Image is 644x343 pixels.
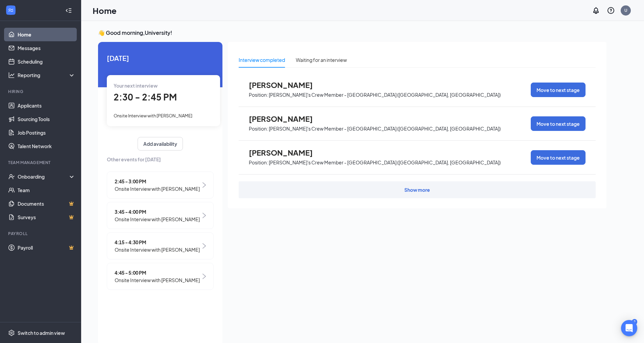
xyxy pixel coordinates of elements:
[8,173,15,180] svg: UserCheck
[632,319,637,325] div: 2
[115,246,200,253] span: Onsite Interview with [PERSON_NAME]
[624,7,627,13] div: U
[115,238,200,246] span: 4:15 - 4:30 PM
[8,231,74,236] div: Payroll
[115,178,200,185] span: 2:45 - 3:00 PM
[114,113,192,118] span: Onsite Interview with [PERSON_NAME]
[404,186,430,193] div: Show more
[18,55,75,68] a: Scheduling
[592,6,600,15] svg: Notifications
[18,28,75,41] a: Home
[115,215,200,223] span: Onsite Interview with [PERSON_NAME]
[114,91,177,102] span: 2:30 - 2:45 PM
[18,99,75,112] a: Applicants
[607,6,615,15] svg: QuestionInfo
[114,83,158,89] span: Your next interview
[115,208,200,215] span: 3:45 - 4:00 PM
[621,320,637,336] div: Open Intercom Messenger
[98,29,606,37] h3: 👋 Good morning, University !
[8,72,15,78] svg: Analysis
[249,92,268,98] p: Position:
[115,276,200,284] span: Onsite Interview with [PERSON_NAME]
[7,7,14,14] svg: WorkstreamLogo
[239,56,285,64] div: Interview completed
[249,159,268,166] p: Position:
[18,139,75,153] a: Talent Network
[107,53,214,63] span: [DATE]
[269,125,501,132] p: [PERSON_NAME]'s Crew Member - [GEOGRAPHIC_DATA] ([GEOGRAPHIC_DATA], [GEOGRAPHIC_DATA])
[531,150,586,165] button: Move to next stage
[18,329,65,336] div: Switch to admin view
[18,173,70,180] div: Onboarding
[18,210,75,224] a: SurveysCrown
[531,116,586,131] button: Move to next stage
[249,81,323,89] span: [PERSON_NAME]
[18,41,75,55] a: Messages
[18,197,75,210] a: DocumentsCrown
[8,89,74,94] div: Hiring
[18,112,75,126] a: Sourcing Tools
[18,183,75,197] a: Team
[107,156,214,163] span: Other events for [DATE]
[269,159,501,166] p: [PERSON_NAME]'s Crew Member - [GEOGRAPHIC_DATA] ([GEOGRAPHIC_DATA], [GEOGRAPHIC_DATA])
[138,137,183,151] button: Add availability
[18,241,75,254] a: PayrollCrown
[249,114,323,123] span: [PERSON_NAME]
[18,72,76,78] div: Reporting
[249,125,268,132] p: Position:
[531,83,586,97] button: Move to next stage
[115,269,200,276] span: 4:45 - 5:00 PM
[8,329,15,336] svg: Settings
[8,160,74,165] div: Team Management
[296,56,347,64] div: Waiting for an interview
[269,92,501,98] p: [PERSON_NAME]'s Crew Member - [GEOGRAPHIC_DATA] ([GEOGRAPHIC_DATA], [GEOGRAPHIC_DATA])
[65,7,72,14] svg: Collapse
[115,185,200,192] span: Onsite Interview with [PERSON_NAME]
[93,5,117,16] h1: Home
[18,126,75,139] a: Job Postings
[249,148,323,157] span: [PERSON_NAME]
